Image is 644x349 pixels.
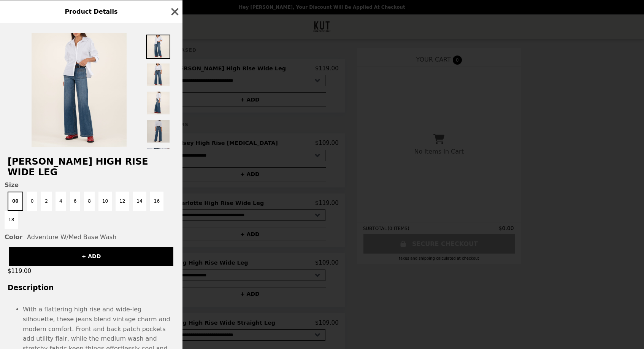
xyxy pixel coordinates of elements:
button: 14 [133,192,146,211]
button: 12 [116,192,129,211]
button: 4 [56,192,66,211]
button: + ADD [9,247,173,266]
img: Thumbnail 4 [146,119,170,143]
button: 10 [98,192,112,211]
img: Thumbnail 5 [146,147,170,171]
button: 8 [84,192,95,211]
button: 0 [27,192,38,211]
img: 00 / Adventure W/Med Base Wash [32,33,127,147]
span: Product Details [65,8,117,15]
div: Adventure W/Med Base Wash [5,233,178,241]
span: Color [5,233,22,241]
button: 2 [41,192,52,211]
img: Thumbnail 2 [146,63,170,87]
img: Thumbnail 1 [146,35,170,59]
img: Thumbnail 3 [146,91,170,115]
button: 6 [70,192,81,211]
span: Size [5,181,178,189]
button: 00 [8,192,23,211]
button: 16 [150,192,163,211]
button: 18 [5,211,18,229]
